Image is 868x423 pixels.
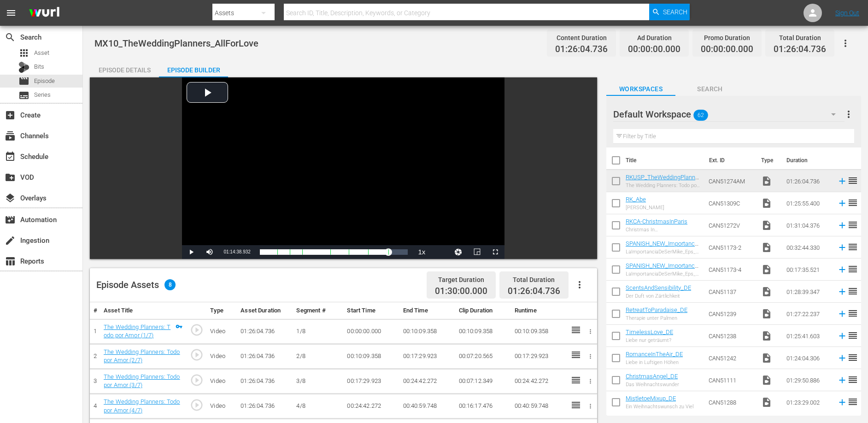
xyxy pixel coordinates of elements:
th: Clip Duration [455,302,511,319]
td: 01:29:50.886 [783,369,833,391]
span: Video [761,198,772,209]
td: Video [206,369,237,394]
button: Search [649,4,690,20]
span: reorder [847,264,858,275]
td: 00:24:42.272 [399,369,455,394]
svg: Add to Episode [837,198,847,208]
td: 00:32:44.330 [783,236,833,258]
span: reorder [847,175,858,186]
button: Episode Details [90,59,159,77]
a: SPANISH_NEW_ImportanceOfBeingMike_Eps_6-10 [626,240,698,254]
span: Video [761,375,772,386]
svg: Add to Episode [837,397,847,407]
div: Episode Details [90,59,159,81]
button: more_vert [843,103,854,125]
th: # [90,302,100,319]
span: VOD [5,172,16,183]
div: The Wedding Planners: Todo por Amor [626,182,701,188]
img: ans4CAIJ8jUAAAAAAAAAAAAAAAAAAAAAAAAgQb4GAAAAAAAAAAAAAAAAAAAAAAAAJMjXAAAAAAAAAAAAAAAAAAAAAAAAgAT5G... [22,2,66,24]
td: 00:17:29.923 [511,344,567,369]
span: 01:26:04.736 [508,286,560,296]
span: Video [761,397,772,408]
span: reorder [847,197,858,208]
td: 01:26:04.736 [237,369,293,394]
td: 01:25:55.400 [783,192,833,214]
button: Fullscreen [486,245,504,259]
div: Das Weihnachtswunder [626,382,679,388]
svg: Add to Episode [837,287,847,297]
span: Bits [34,62,44,71]
td: 01:25:41.603 [783,325,833,347]
span: Series [34,90,51,100]
td: 00:10:09.358 [399,319,455,344]
div: [PERSON_NAME] [626,205,664,211]
a: Sign Out [835,9,859,17]
td: 3/8 [293,369,343,394]
a: The Wedding Planners: Todo por Amor (3/7) [104,373,180,389]
button: Picture-in-Picture [468,245,486,259]
th: Asset Duration [237,302,293,319]
span: Asset [34,48,49,58]
td: 01:26:04.736 [237,319,293,344]
span: Channels [5,130,16,141]
span: 00:00:00.000 [628,44,680,55]
span: play_circle_outline [190,348,204,362]
span: Video [761,264,772,275]
td: 00:10:09.358 [343,344,399,369]
span: MX10_TheWeddingPlanners_AllForLove [94,38,258,49]
td: 00:00:00.000 [343,319,399,344]
td: CAN51173-2 [705,236,757,258]
td: CAN51238 [705,325,757,347]
th: Type [756,147,781,173]
a: The Wedding Planners: Todo por Amor (4/7) [104,398,180,414]
span: 01:14:38.932 [223,249,250,254]
span: Automation [5,214,16,225]
svg: Add to Episode [837,331,847,341]
td: 01:28:39.347 [783,281,833,303]
div: Liebe in Luftigen Höhen [626,359,683,365]
span: play_circle_outline [190,373,204,387]
span: reorder [847,241,858,253]
span: 01:30:00.000 [435,286,487,297]
td: CAN51272V [705,214,757,236]
td: 01:26:04.736 [783,170,833,192]
td: 00:16:17.476 [455,394,511,419]
span: 62 [693,106,708,125]
div: Promo Duration [701,31,753,44]
span: Video [761,352,772,364]
span: 01:26:04.736 [555,44,608,55]
td: 4/8 [293,394,343,419]
span: Episode [34,76,55,86]
td: 00:24:42.272 [511,369,567,394]
a: ChristmasAngel_DE [626,373,678,380]
a: SPANISH_NEW_ImportanceOfBeingMike_Eps_4-6 [626,262,698,276]
span: Video [761,220,772,231]
button: Mute [200,245,219,259]
th: Runtime [511,302,567,319]
div: Video Player [182,77,504,259]
td: 3 [90,369,100,394]
th: Type [206,302,237,319]
span: more_vert [843,109,854,120]
th: Asset Title [100,302,186,319]
div: Episode Builder [159,59,228,81]
div: Liebe nur geträumt? [626,337,673,343]
span: 01:26:04.736 [774,44,826,55]
div: Progress Bar [260,249,408,255]
td: Video [206,394,237,419]
td: 00:17:29.923 [399,344,455,369]
td: 1/8 [293,319,343,344]
div: Total Duration [508,273,560,286]
span: play_circle_outline [190,398,204,412]
span: Workspaces [606,83,675,95]
span: Schedule [5,151,16,162]
td: 00:10:09.358 [455,319,511,344]
td: 00:40:59.748 [399,394,455,419]
td: 00:07:12.349 [455,369,511,394]
span: Video [761,286,772,297]
td: 01:24:04.306 [783,347,833,369]
button: Episode Builder [159,59,228,77]
a: TimelessLove_DE [626,329,673,335]
div: Episode Assets [96,279,176,290]
a: RomanceInTheAir_DE [626,351,683,358]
